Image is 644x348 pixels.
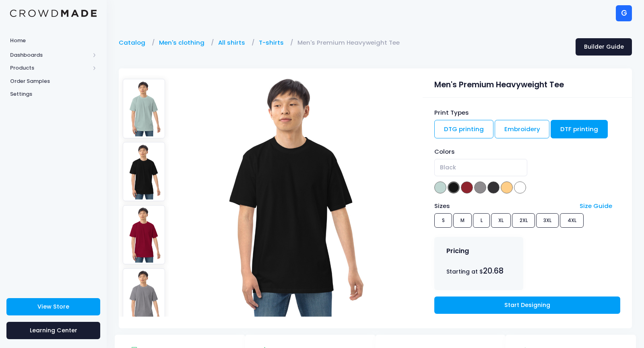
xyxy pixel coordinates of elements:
span: Order Samples [10,77,97,85]
a: Embroidery [495,120,550,138]
a: Men's Premium Heavyweight Tee [297,38,404,47]
div: Sizes [431,202,576,210]
a: T-shirts [259,38,288,47]
span: Black [440,163,456,172]
div: Starting at $ [446,265,512,277]
a: All shirts [218,38,249,47]
span: Black [434,159,527,176]
div: G [616,5,632,21]
div: Print Types [434,108,620,117]
a: DTF printing [551,120,608,138]
span: Settings [10,90,97,98]
span: View Store [37,303,69,311]
a: Size Guide [580,202,612,210]
a: Learning Center [6,322,100,339]
span: Learning Center [30,326,77,334]
img: Logo [10,10,97,17]
span: Products [10,64,90,72]
a: View Store [6,298,100,315]
a: Builder Guide [576,38,632,56]
div: Men's Premium Heavyweight Tee [434,75,620,91]
span: 20.68 [483,266,504,276]
div: Colors [434,147,620,156]
a: Start Designing [434,297,620,314]
a: DTG printing [434,120,493,138]
span: Home [10,37,97,45]
a: Catalog [119,38,149,47]
a: Men's clothing [159,38,208,47]
span: Dashboards [10,51,90,59]
h4: Pricing [446,247,469,255]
